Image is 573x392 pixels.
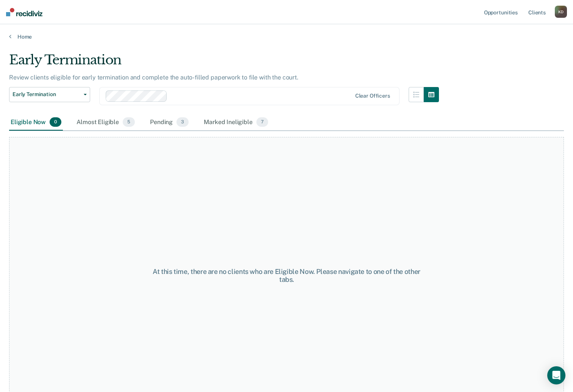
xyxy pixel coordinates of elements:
[9,114,63,131] div: Eligible Now0
[50,117,61,127] span: 0
[123,117,135,127] span: 5
[355,93,390,99] div: Clear officers
[9,87,90,102] button: Early Termination
[75,114,136,131] div: Almost Eligible5
[9,33,564,40] a: Home
[555,6,567,18] button: KD
[547,366,565,384] div: Open Intercom Messenger
[176,117,189,127] span: 3
[148,268,425,284] div: At this time, there are no clients who are Eligible Now. Please navigate to one of the other tabs.
[256,117,268,127] span: 7
[555,6,567,18] div: K D
[6,8,42,16] img: Recidiviz
[9,52,439,74] div: Early Termination
[202,114,270,131] div: Marked Ineligible7
[148,114,190,131] div: Pending3
[9,74,298,81] p: Review clients eligible for early termination and complete the auto-filled paperwork to file with...
[12,91,81,98] span: Early Termination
